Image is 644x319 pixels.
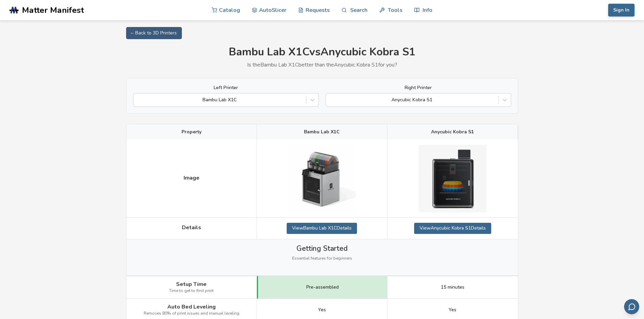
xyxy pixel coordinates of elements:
[137,97,138,103] input: Bambu Lab X1C
[296,244,348,252] span: Getting Started
[414,223,491,234] a: ViewAnycubic Kobra S1Details
[318,307,326,313] span: Yes
[126,62,518,68] p: Is the Bambu Lab X1C better than the Anycubic Kobra S1 for you?
[624,299,639,314] button: Send feedback via email
[419,145,486,212] img: Anycubic Kobra S1
[169,289,214,293] span: Time to get to first print
[306,285,339,290] span: Pre-assembled
[292,256,352,261] span: Essential features for beginners
[431,129,474,135] span: Anycubic Kobra S1
[126,46,518,58] h1: Bambu Lab X1C vs Anycubic Kobra S1
[144,311,239,316] span: Removes 80% of print issues and manual leveling
[304,129,340,135] span: Bambu Lab X1C
[288,145,356,212] img: Bambu Lab X1C
[326,85,511,90] label: Right Printer
[287,223,357,234] a: ViewBambu Lab X1CDetails
[133,85,319,90] label: Left Printer
[22,5,84,15] span: Matter Manifest
[182,224,201,231] span: Details
[126,27,182,39] a: ← Back to 3D Printers
[167,304,216,310] span: Auto Bed Leveling
[608,4,635,17] button: Sign In
[184,175,199,181] span: Image
[329,97,331,103] input: Anycubic Kobra S1
[449,307,456,313] span: Yes
[176,281,207,287] span: Setup Time
[441,285,464,290] span: 15 minutes
[182,129,201,135] span: Property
